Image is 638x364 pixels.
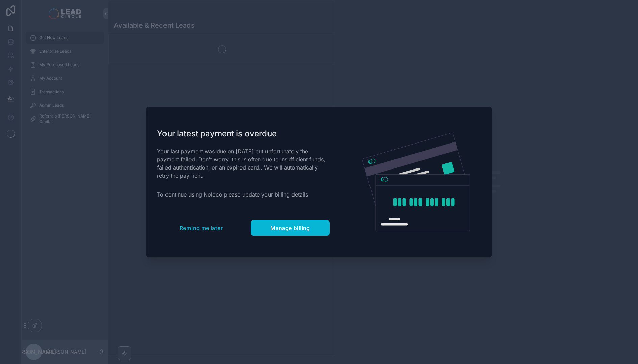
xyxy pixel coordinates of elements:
button: Remind me later [157,220,245,236]
span: Manage billing [270,225,310,231]
p: To continue using Noloco please update your billing details [157,190,330,199]
img: Credit card illustration [362,133,470,231]
button: Manage billing [251,220,330,236]
p: Your last payment was due on [DATE] but unfortunately the payment failed. Don't worry, this is of... [157,147,330,180]
h1: Your latest payment is overdue [157,128,330,139]
span: Remind me later [180,225,223,231]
